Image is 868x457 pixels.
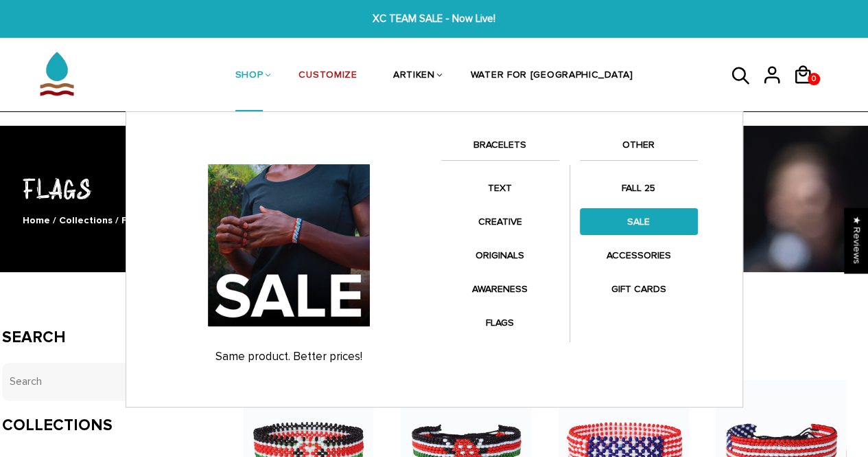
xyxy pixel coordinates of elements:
span: 0 [808,69,819,89]
h1: FLAGS [2,170,867,206]
h3: Search [2,328,203,348]
a: AWARENESS [441,276,559,302]
span: / [115,214,119,226]
a: CREATIVE [441,208,559,235]
a: WATER FOR [GEOGRAPHIC_DATA] [471,40,633,113]
a: FALL 25 [580,175,698,201]
a: CUSTOMIZE [298,40,357,113]
span: XC TEAM SALE - Now Live! [269,11,600,27]
a: Collections [59,214,113,226]
p: Same product. Better prices! [150,350,427,364]
a: FLAGS [441,309,559,336]
a: Home [23,214,50,226]
span: FLAGS [121,214,153,226]
div: Click to open Judge.me floating reviews tab [845,208,868,273]
a: GIFT CARDS [580,276,698,302]
a: SHOP [235,40,263,113]
h3: Collections [2,416,203,436]
a: TEXT [441,175,559,201]
a: ORIGINALS [441,242,559,269]
span: / [53,214,56,226]
a: BRACELETS [441,137,559,160]
a: ARTIKEN [393,40,435,113]
a: OTHER [580,137,698,160]
a: SALE [580,208,698,235]
input: Search [2,363,203,401]
a: 0 [793,89,823,91]
a: ACCESSORIES [580,242,698,269]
